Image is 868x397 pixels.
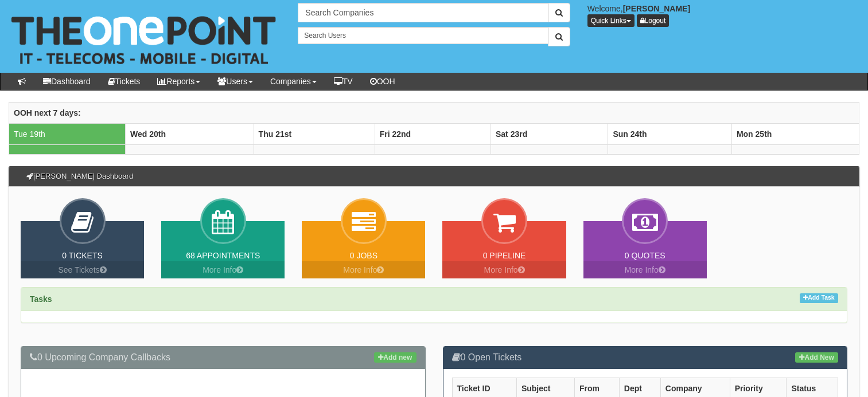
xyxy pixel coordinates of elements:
[361,73,404,90] a: OOH
[161,261,285,278] a: More Info
[587,14,635,27] button: Quick Links
[325,73,361,90] a: TV
[62,251,103,260] a: 0 Tickets
[21,261,144,278] a: See Tickets
[623,4,690,13] b: [PERSON_NAME]
[302,261,425,278] a: More Info
[99,73,149,90] a: Tickets
[298,27,548,44] input: Search Users
[637,14,670,27] a: Logout
[30,352,417,363] h3: 0 Upcoming Company Callbacks
[30,294,52,304] strong: Tasks
[254,124,375,145] th: Thu 21st
[800,293,838,303] a: Add Task
[579,3,868,27] div: Welcome,
[625,251,665,260] a: 0 Quotes
[209,73,262,90] a: Users
[298,3,548,22] input: Search Companies
[34,73,99,90] a: Dashboard
[350,251,377,260] a: 0 Jobs
[149,73,209,90] a: Reports
[21,167,139,186] h3: [PERSON_NAME] Dashboard
[583,261,707,278] a: More Info
[374,352,416,363] a: Add new
[483,251,526,260] a: 0 Pipeline
[262,73,325,90] a: Companies
[9,103,859,124] th: OOH next 7 days:
[608,124,731,145] th: Sun 24th
[375,124,491,145] th: Fri 22nd
[186,251,260,260] a: 68 Appointments
[9,124,126,145] td: Tue 19th
[442,261,566,278] a: More Info
[491,124,608,145] th: Sat 23rd
[126,124,254,145] th: Wed 20th
[795,352,838,363] a: Add New
[731,124,859,145] th: Mon 25th
[452,352,839,363] h3: 0 Open Tickets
